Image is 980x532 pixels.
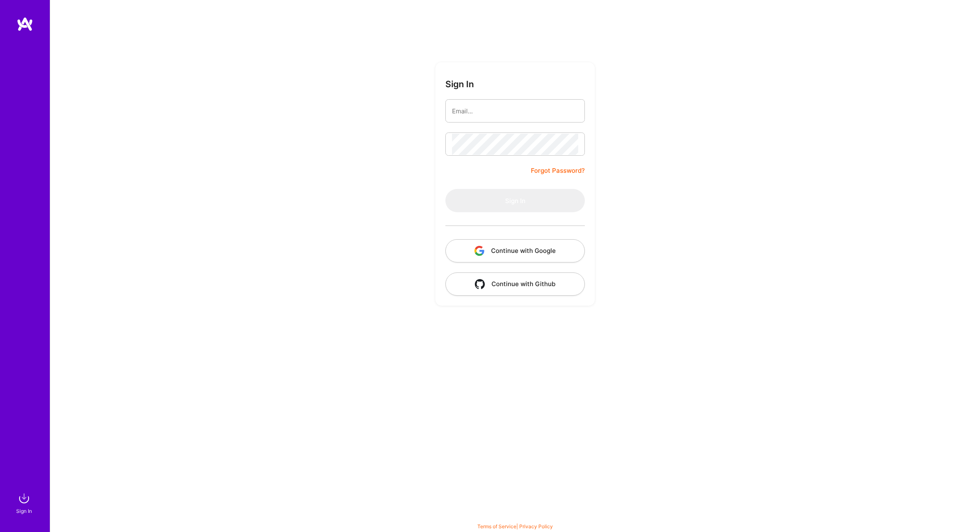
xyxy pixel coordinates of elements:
[445,272,585,296] button: Continue with Github
[475,279,485,289] img: icon
[16,490,32,507] img: sign in
[17,17,33,32] img: logo
[17,490,32,515] a: sign inSign In
[531,166,585,176] a: Forgot Password?
[445,189,585,212] button: Sign In
[445,239,585,262] button: Continue with Google
[477,523,516,530] a: Terms of Service
[474,246,484,256] img: icon
[477,523,553,530] span: |
[519,523,553,530] a: Privacy Policy
[452,101,578,122] input: Email...
[16,507,32,515] div: Sign In
[445,79,474,89] h3: Sign In
[50,507,980,528] div: © 2025 ATeams Inc., All rights reserved.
